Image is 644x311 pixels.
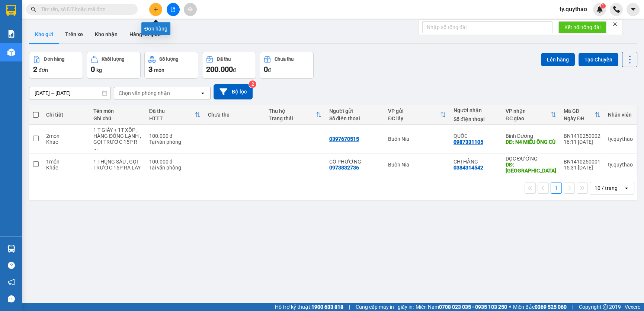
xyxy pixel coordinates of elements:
[144,52,198,79] button: Số lượng3món
[564,139,600,145] div: 16:11 [DATE]
[91,65,95,74] span: 0
[603,304,608,310] span: copyright
[564,108,595,114] div: Mã GD
[217,57,231,62] div: Đã thu
[46,165,86,171] div: Khác
[33,65,37,74] span: 2
[6,7,18,15] span: Gửi:
[29,87,110,99] input: Select a date range.
[93,159,142,171] div: 1 THÙNG SẦU , GỌI TRƯỚC 15P RA LẤY
[119,89,170,97] div: Chọn văn phòng nhận
[268,67,271,73] span: đ
[422,21,552,33] input: Nhập số tổng đài
[6,6,58,15] div: Buôn Nia
[64,7,81,15] span: Nhận:
[96,67,102,73] span: kg
[554,4,593,14] span: ty.quythao
[329,159,381,165] div: CÔ PHƯỢNG
[64,24,116,33] div: QUỐC
[595,184,618,192] div: 10 / trang
[509,305,511,308] span: ⚪️
[269,115,316,121] div: Trạng thái
[8,295,15,302] span: message
[145,105,204,125] th: Toggle SortBy
[167,3,180,16] button: file-add
[149,165,201,171] div: Tại văn phòng
[579,53,618,66] button: Tạo Chuyến
[64,48,74,55] span: DĐ:
[564,115,595,121] div: Ngày ĐH
[149,108,195,114] div: Đã thu
[558,21,606,33] button: Kết nối tổng đài
[502,105,560,125] th: Toggle SortBy
[384,105,450,125] th: Toggle SortBy
[506,139,556,145] div: DĐ: N4 MIẾU ÔNG CÙ
[564,23,600,31] span: Kết nối tổng đài
[608,136,633,142] div: ty.quythao
[149,3,162,16] button: plus
[87,52,141,79] button: Khối lượng0kg
[149,115,195,121] div: HTTT
[159,57,178,62] div: Số lượng
[249,80,256,88] sup: 2
[506,156,556,162] div: DỌC ĐƯỜNG
[29,52,83,79] button: Đơn hàng2đơn
[612,21,618,26] span: close
[275,57,294,62] div: Chưa thu
[64,33,116,44] div: 0987331105
[44,57,64,62] div: Đơn hàng
[513,303,567,311] span: Miền Bắc
[6,15,58,26] div: 0397670515
[46,139,86,145] div: Khác
[627,3,640,16] button: caret-down
[7,48,15,56] img: warehouse-icon
[214,84,253,99] button: Bộ lọc
[388,115,440,121] div: ĐC lấy
[206,65,233,74] span: 200.000
[564,133,600,139] div: BN1410250002
[64,44,104,83] span: N4 MIẾU ÔNG CÙ
[141,22,170,35] div: Đơn hàng
[572,303,573,311] span: |
[208,112,261,118] div: Chưa thu
[564,159,600,165] div: BN1410250001
[454,159,498,165] div: CHỊ HẰNG
[39,67,48,73] span: đơn
[31,7,36,12] span: search
[454,107,498,113] div: Người nhận
[102,57,124,62] div: Khối lượng
[329,136,359,142] div: 0397670515
[596,6,603,13] img: icon-new-feature
[454,165,483,171] div: 0384314542
[416,303,507,311] span: Miền Nam
[560,105,604,125] th: Toggle SortBy
[93,145,98,151] span: ...
[454,139,483,145] div: 0987331105
[630,6,637,13] span: caret-down
[260,52,314,79] button: Chưa thu0đ
[311,304,343,310] strong: 1900 633 818
[608,112,633,118] div: Nhân viên
[608,162,633,168] div: ty.quythao
[602,3,604,9] span: 1
[8,279,15,286] span: notification
[506,162,556,174] div: DĐ: TÂN PHƯỚC KHÁNH
[93,127,142,151] div: 1 T GIẤY + 1T XỐP , HÀNG ĐÔNG LẠNH , GỌI TRƯỚC 15P RA LẤY
[388,108,440,114] div: VP gửi
[6,5,16,16] img: logo-vxr
[200,90,206,96] svg: open
[149,159,201,165] div: 100.000 đ
[600,3,606,9] sup: 1
[93,108,142,114] div: Tên món
[624,185,629,191] svg: open
[329,165,359,171] div: 0973832736
[275,303,343,311] span: Hỗ trợ kỹ thuật:
[149,139,201,145] div: Tại văn phòng
[184,3,197,16] button: aim
[154,67,164,73] span: món
[535,304,567,310] strong: 0369 525 060
[46,159,86,165] div: 1 món
[388,136,446,142] div: Buôn Nia
[541,53,575,66] button: Lên hàng
[269,108,316,114] div: Thu hộ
